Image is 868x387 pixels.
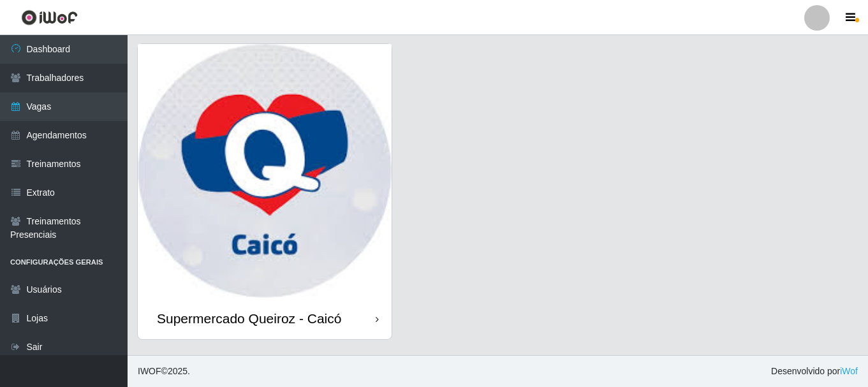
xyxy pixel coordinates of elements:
[138,44,392,339] a: Supermercado Queiroz - Caicó
[138,44,392,298] img: cardImg
[771,365,858,378] span: Desenvolvido por
[138,365,190,378] span: © 2025 .
[138,366,161,376] span: IWOF
[840,366,858,376] a: iWof
[21,10,78,26] img: CoreUI Logo
[157,310,341,326] div: Supermercado Queiroz - Caicó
